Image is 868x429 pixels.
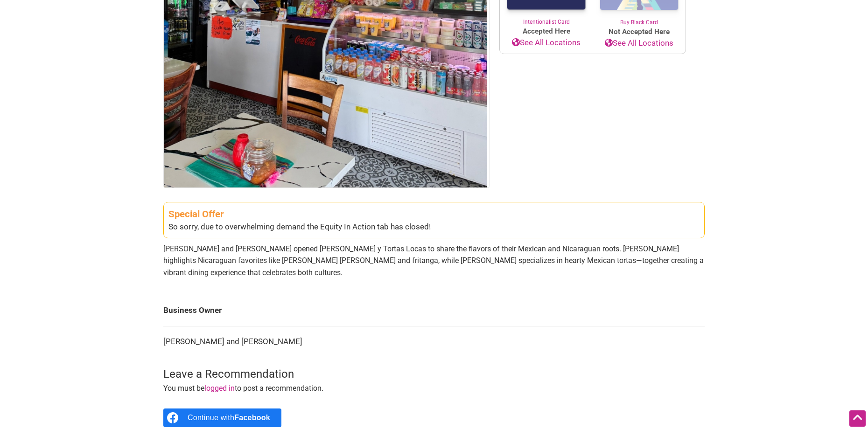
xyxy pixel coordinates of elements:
a: logged in [204,384,235,393]
p: [PERSON_NAME] and [PERSON_NAME] opened [PERSON_NAME] y Tortas Locas to share the flavors of their... [163,243,705,279]
a: Continue with <b>Facebook</b> [163,408,281,427]
div: Scroll Back to Top [849,410,866,427]
a: See All Locations [500,37,593,49]
span: Not Accepted Here [593,27,686,37]
h3: Leave a Recommendation [163,367,705,382]
p: You must be to post a recommendation. [163,382,705,394]
div: Continue with [188,408,270,427]
b: Facebook [234,414,270,422]
td: [PERSON_NAME] and [PERSON_NAME] [163,326,705,357]
div: So sorry, due to overwhelming demand the Equity In Action tab has closed! [168,221,700,233]
a: See All Locations [593,37,686,49]
td: Business Owner [163,295,705,326]
div: Special Offer [168,207,700,221]
span: Accepted Here [500,26,593,37]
